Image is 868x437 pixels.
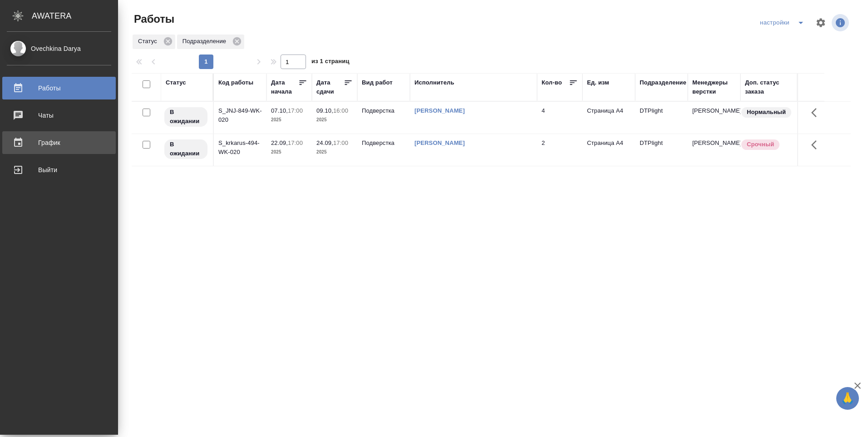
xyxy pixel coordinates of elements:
[745,78,793,96] div: Доп. статус заказа
[832,14,851,31] span: Посмотреть информацию
[311,56,350,69] span: из 1 страниц
[587,78,609,87] div: Ед. изм
[138,37,160,46] p: Статус
[414,139,465,146] a: [PERSON_NAME]
[362,139,405,148] p: Подверстка
[747,140,774,149] p: Срочный
[537,134,582,166] td: 2
[537,102,582,134] td: 4
[414,107,465,114] a: [PERSON_NAME]
[163,106,208,128] div: Исполнитель назначен, приступать к работе пока рано
[316,139,333,146] p: 24.09,
[7,109,111,122] div: Чаты
[7,44,111,54] div: Ovechkina Darya
[582,134,635,166] td: Страница А4
[170,140,202,158] p: В ожидании
[271,107,288,114] p: 07.10,
[640,78,686,87] div: Подразделение
[288,139,303,146] p: 17:00
[758,15,810,30] div: split button
[316,78,344,96] div: Дата сдачи
[692,106,736,115] p: [PERSON_NAME]
[692,78,736,96] div: Менеджеры верстки
[2,104,116,127] a: Чаты
[2,77,116,99] a: Работы
[170,108,202,126] p: В ожидании
[2,159,116,181] a: Выйти
[133,35,175,49] div: Статус
[163,139,208,160] div: Исполнитель назначен, приступать к работе пока рано
[806,134,828,156] button: Здесь прячутся важные кнопки
[806,102,828,124] button: Здесь прячутся важные кнопки
[218,78,253,87] div: Код работы
[635,134,688,166] td: DTPlight
[333,107,348,114] p: 16:00
[32,7,118,25] div: AWATERA
[582,102,635,134] td: Страница А4
[362,106,405,115] p: Подверстка
[840,389,855,408] span: 🙏
[7,163,111,177] div: Выйти
[177,35,244,49] div: Подразделение
[316,107,333,114] p: 09.10,
[836,387,859,410] button: 🙏
[271,148,307,157] p: 2025
[2,131,116,154] a: График
[810,12,832,34] span: Настроить таблицу
[747,108,786,117] p: Нормальный
[271,139,288,146] p: 22.09,
[271,78,298,96] div: Дата начала
[316,148,353,157] p: 2025
[362,78,393,87] div: Вид работ
[166,78,186,87] div: Статус
[333,139,348,146] p: 17:00
[7,136,111,149] div: График
[214,102,266,134] td: S_JNJ-849-WK-020
[182,37,229,46] p: Подразделение
[542,78,562,87] div: Кол-во
[414,78,454,87] div: Исполнитель
[635,102,688,134] td: DTPlight
[271,115,307,124] p: 2025
[692,139,736,148] p: [PERSON_NAME]
[7,81,111,95] div: Работы
[214,134,266,166] td: S_krkarus-494-WK-020
[288,107,303,114] p: 17:00
[316,115,353,124] p: 2025
[132,12,174,26] span: Работы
